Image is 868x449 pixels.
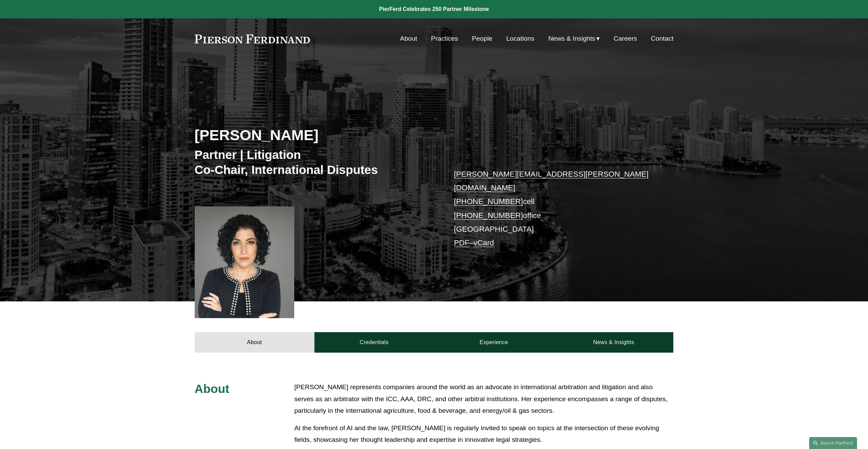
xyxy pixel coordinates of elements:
[195,147,434,177] h3: Partner | Litigation Co-Chair, International Disputes
[314,332,434,353] a: Credentials
[400,32,417,45] a: About
[195,332,314,353] a: About
[548,33,595,45] span: News & Insights
[472,32,492,45] a: People
[614,32,637,45] a: Careers
[454,197,523,206] a: [PHONE_NUMBER]
[195,126,434,144] h2: [PERSON_NAME]
[454,170,649,192] a: [PERSON_NAME][EMAIL_ADDRESS][PERSON_NAME][DOMAIN_NAME]
[294,422,673,446] p: At the forefront of AI and the law, [PERSON_NAME] is regularly invited to speak on topics at the ...
[431,32,458,45] a: Practices
[454,211,523,220] a: [PHONE_NUMBER]
[554,332,673,353] a: News & Insights
[548,32,600,45] a: folder dropdown
[809,437,857,449] a: Search this site
[434,332,554,353] a: Experience
[506,32,534,45] a: Locations
[454,239,469,247] a: PDF
[195,382,230,395] span: About
[651,32,673,45] a: Contact
[454,167,653,250] p: cell office [GEOGRAPHIC_DATA] –
[294,381,673,417] p: [PERSON_NAME] represents companies around the world as an advocate in international arbitration a...
[474,239,494,247] a: vCard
